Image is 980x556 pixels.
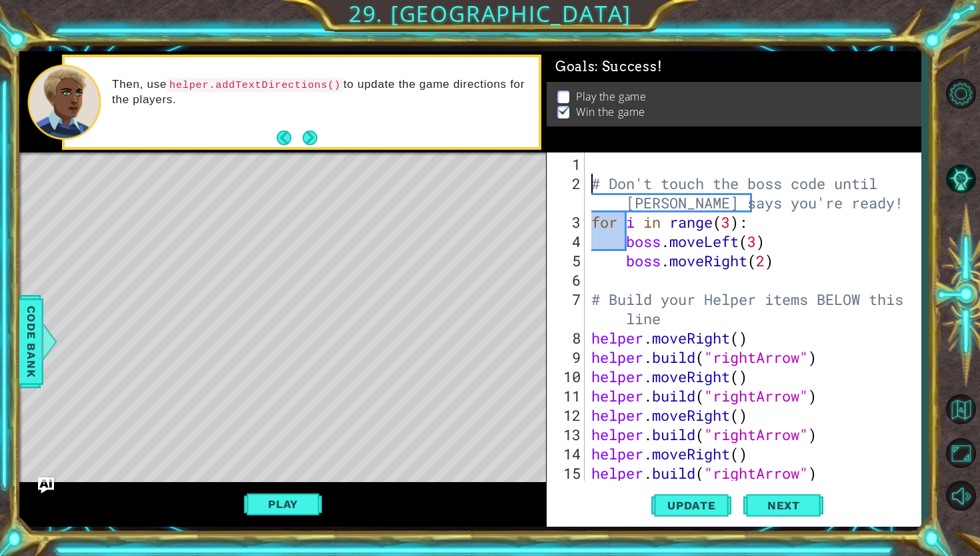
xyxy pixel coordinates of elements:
span: Update [654,499,729,512]
button: Play [244,491,322,517]
span: : Success! [595,59,662,75]
div: 6 [549,270,585,290]
button: Ask AI [38,477,54,493]
div: 5 [549,251,585,270]
p: Play the game [576,89,646,104]
button: Next [302,130,317,145]
div: 1 [549,154,585,174]
div: 13 [549,425,585,444]
div: 14 [549,444,585,463]
div: 10 [549,367,585,386]
button: Next [743,489,823,526]
div: 15 [549,463,585,483]
div: 11 [549,386,585,406]
div: 3 [549,212,585,232]
button: Maximize Browser [941,434,980,473]
code: helper.addTextDirections() [167,78,343,93]
button: AI Hint [941,160,980,198]
span: Next [754,501,813,514]
span: Goals [555,59,662,75]
p: Then, use to update the game directions for the players. [112,77,529,107]
div: 7 [549,290,585,328]
p: Win the game [576,105,645,119]
div: 12 [549,406,585,425]
div: 4 [549,232,585,251]
button: Update [651,487,731,524]
button: Mute [941,477,980,515]
div: 8 [549,328,585,348]
div: 2 [549,174,585,212]
button: Level Options [941,75,980,113]
button: Back to Map [941,390,980,429]
a: Back to Map [941,388,980,432]
div: 9 [549,348,585,367]
button: Back [277,131,303,145]
span: Code Bank [21,300,42,382]
img: Check mark for checkbox [557,105,571,115]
